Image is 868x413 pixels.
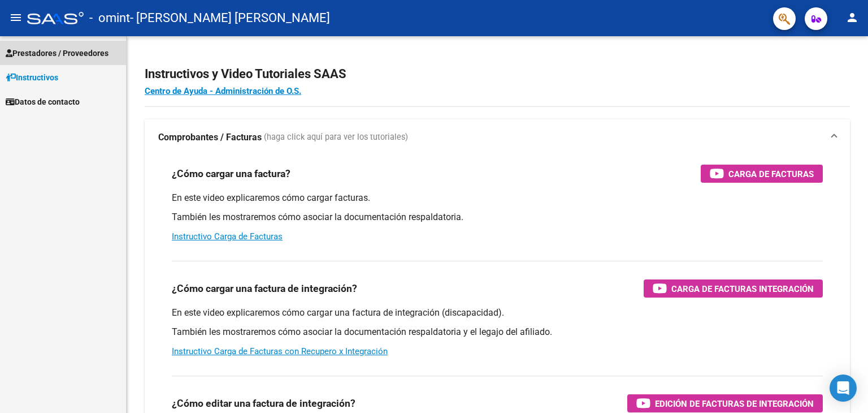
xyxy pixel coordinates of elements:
h2: Instructivos y Video Tutoriales SAAS [145,63,850,85]
button: Edición de Facturas de integración [627,394,823,412]
span: Instructivos [6,71,58,84]
a: Instructivo Carga de Facturas [172,231,283,242]
mat-expansion-panel-header: Comprobantes / Facturas (haga click aquí para ver los tutoriales) [145,119,850,156]
h3: ¿Cómo cargar una factura? [172,166,290,182]
h3: ¿Cómo cargar una factura de integración? [172,281,357,296]
a: Instructivo Carga de Facturas con Recupero x Integración [172,346,388,356]
span: - [PERSON_NAME] [PERSON_NAME] [130,6,330,31]
strong: Comprobantes / Facturas [158,131,262,144]
span: Edición de Facturas de integración [655,397,814,411]
p: También les mostraremos cómo asociar la documentación respaldatoria. [172,211,823,223]
button: Carga de Facturas Integración [644,279,823,298]
p: También les mostraremos cómo asociar la documentación respaldatoria y el legajo del afiliado. [172,326,823,338]
mat-icon: menu [9,11,23,24]
span: Carga de Facturas Integración [671,282,814,296]
mat-icon: person [845,11,859,24]
span: Prestadores / Proveedores [6,47,108,59]
p: En este video explicaremos cómo cargar una factura de integración (discapacidad). [172,307,823,319]
button: Carga de Facturas [701,165,823,183]
span: Datos de contacto [6,96,80,108]
div: Open Intercom Messenger [830,375,857,402]
h3: ¿Cómo editar una factura de integración? [172,395,355,411]
p: En este video explicaremos cómo cargar facturas. [172,192,823,204]
a: Centro de Ayuda - Administración de O.S. [145,86,301,96]
span: - omint [89,6,130,31]
span: Carga de Facturas [728,167,814,181]
span: (haga click aquí para ver los tutoriales) [264,131,408,144]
